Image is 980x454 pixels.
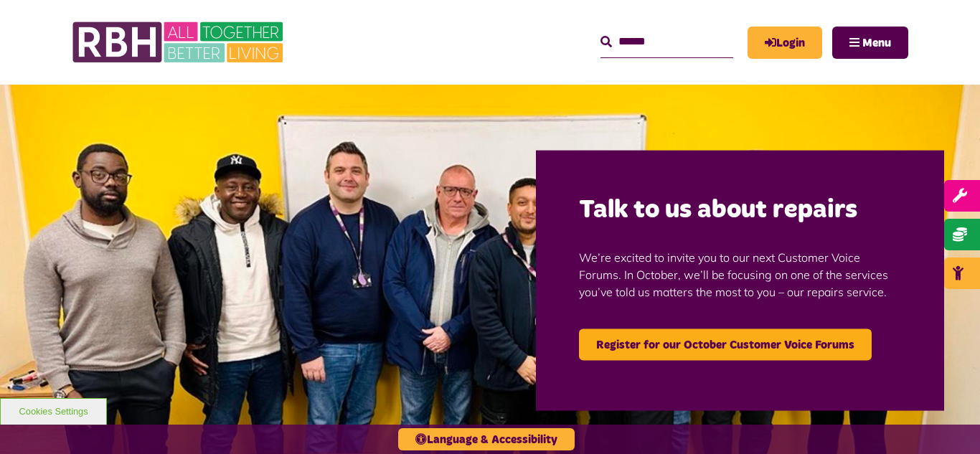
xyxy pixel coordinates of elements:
[862,37,891,49] span: Menu
[915,389,980,454] iframe: Netcall Web Assistant for live chat
[748,27,822,59] a: MyRBH
[832,27,908,59] button: Navigation
[398,428,575,450] button: Language & Accessibility
[579,193,901,227] h2: Talk to us about repairs
[579,328,872,360] a: Register for our October Customer Voice Forums
[72,14,287,70] img: RBH
[579,227,901,321] p: We’re excited to invite you to our next Customer Voice Forums. In October, we’ll be focusing on o...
